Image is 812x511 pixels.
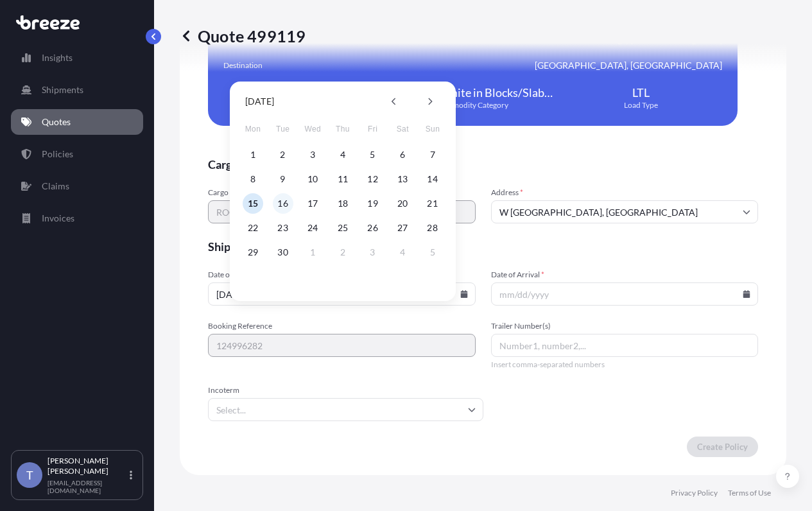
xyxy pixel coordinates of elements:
a: Policies [11,141,143,167]
span: Monday [241,116,264,142]
span: Load Type [624,100,658,110]
button: 7 [422,144,443,165]
span: Booking Reference [208,321,476,331]
span: Cargo Owner Details [208,157,758,172]
button: 15 [243,193,263,214]
div: [DATE] [245,94,274,109]
p: [PERSON_NAME] [PERSON_NAME] [48,456,127,476]
button: 2 [273,144,293,165]
button: 1 [243,144,263,165]
button: 14 [422,169,443,189]
button: 17 [302,193,323,214]
a: Shipments [11,77,143,103]
a: Insights [11,45,143,71]
span: LTL [632,85,650,100]
span: Trailer Number(s) [491,321,759,331]
button: Create Policy [687,437,758,457]
button: 27 [392,218,413,238]
span: Date of Departure [208,270,476,280]
span: T [26,469,33,481]
button: 6 [392,144,413,165]
button: 8 [243,169,263,189]
button: 1 [302,242,323,263]
button: 28 [422,218,443,238]
input: mm/dd/yyyy [491,282,759,306]
button: 10 [302,169,323,189]
a: Claims [11,173,143,199]
button: 4 [333,144,353,165]
a: Terms of Use [728,488,771,498]
p: Create Policy [697,440,748,453]
button: 12 [363,169,383,189]
button: 30 [273,242,293,263]
button: 13 [392,169,413,189]
p: Invoices [42,212,74,225]
span: Sunday [421,116,444,142]
p: [EMAIL_ADDRESS][DOMAIN_NAME] [48,479,127,494]
span: Address [491,187,759,198]
button: 24 [302,218,323,238]
input: Select... [208,398,483,421]
span: Saturday [391,116,414,142]
p: Policies [42,148,73,160]
a: Invoices [11,205,143,231]
a: Quotes [11,109,143,135]
button: 18 [333,193,353,214]
p: Insights [42,51,73,64]
input: mm/dd/yyyy [208,282,476,306]
span: Cargo Owner Name [208,187,476,198]
a: Privacy Policy [671,488,718,498]
p: Claims [42,180,69,193]
button: 3 [363,242,383,263]
span: Commodity Category [436,100,508,110]
button: 9 [273,169,293,189]
button: 5 [422,242,443,263]
input: Number1, number2,... [491,334,759,357]
span: Insert comma-separated numbers [491,359,759,370]
span: Friday [361,116,384,142]
button: 20 [392,193,413,214]
button: 16 [273,193,293,214]
button: 21 [422,193,443,214]
button: 3 [302,144,323,165]
p: Shipments [42,83,83,96]
button: 22 [243,218,263,238]
span: Wednesday [301,116,324,142]
p: Quote 499119 [180,26,306,46]
button: 4 [392,242,413,263]
button: 2 [333,242,353,263]
button: 29 [243,242,263,263]
input: Cargo owner address [491,200,759,223]
button: 25 [333,218,353,238]
button: 26 [363,218,383,238]
button: 23 [273,218,293,238]
p: Quotes [42,116,71,128]
span: Marble/Granite in Blocks/Slabs/Tiles [392,85,555,100]
button: 5 [363,144,383,165]
button: 19 [363,193,383,214]
span: Thursday [331,116,354,142]
span: Shipment details [208,239,758,254]
span: Date of Arrival [491,270,759,280]
span: Tuesday [272,116,295,142]
input: Your internal reference [208,334,476,357]
span: Incoterm [208,385,483,395]
button: 11 [333,169,353,189]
